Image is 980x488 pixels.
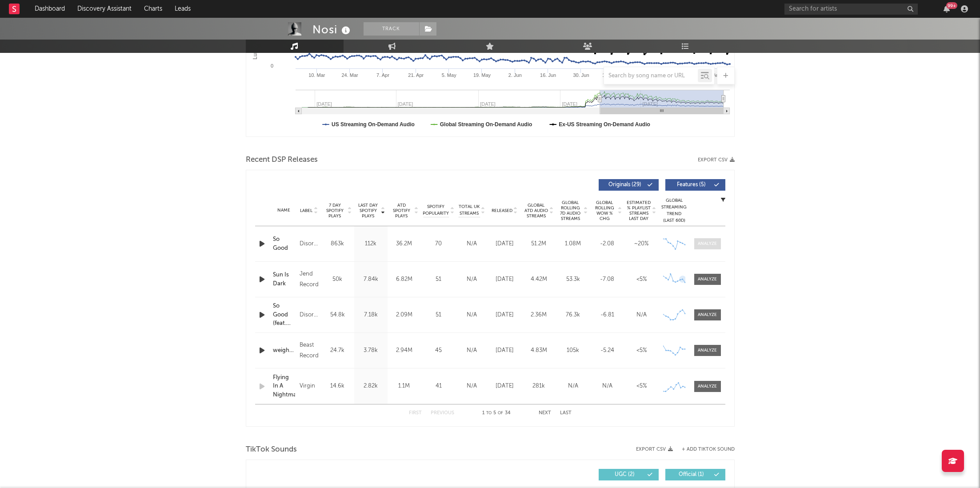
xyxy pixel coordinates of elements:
div: Virgin [300,381,318,392]
span: TikTok Sounds [246,444,297,455]
span: Global ATD Audio Streams [524,203,548,219]
span: Last Day Spotify Plays [356,203,380,219]
div: 7.84k [356,275,385,284]
span: Global Rolling 7D Audio Streams [558,200,583,221]
div: 50k [323,275,352,284]
div: 99 + [946,2,957,9]
span: UGC ( 2 ) [604,472,645,477]
div: 112k [356,240,385,248]
span: Recent DSP Releases [246,155,318,165]
text: 0 [270,63,273,68]
div: <5% [627,275,656,284]
text: Global Streaming On-Demand Audio [440,121,532,128]
div: [DATE] [490,240,520,248]
div: 1 5 34 [472,408,521,419]
div: Disorder [300,310,318,320]
button: Track [364,22,419,36]
div: N/A [459,240,485,248]
div: <5% [627,382,656,391]
span: Global Rolling WoW % Chg [592,200,617,221]
div: [DATE] [490,382,520,391]
div: Name [273,207,296,214]
div: 53.3k [558,275,588,284]
button: Official(1) [665,469,725,480]
span: 7 Day Spotify Plays [323,203,347,219]
div: 863k [323,240,352,248]
span: Estimated % Playlist Streams Last Day [627,200,651,221]
text: Ex-US Streaming On-Demand Audio [559,121,650,128]
span: Features ( 5 ) [671,182,712,188]
a: Flying In A Nightmare [273,373,296,400]
div: -5.24 [592,346,622,355]
div: 4.83M [524,346,554,355]
div: 51.2M [524,240,554,248]
button: Export CSV [636,447,673,452]
span: Spotify Popularity [423,204,449,217]
text: Luminate Daily Streams [252,3,258,59]
div: -2.08 [592,240,622,248]
button: + Add TikTok Sound [682,447,735,452]
div: N/A [459,275,485,284]
div: 2.36M [524,311,554,320]
button: UGC(2) [599,469,659,480]
div: 2.09M [390,311,419,320]
div: 281k [524,382,554,391]
div: 76.3k [558,311,588,320]
div: 2.94M [390,346,419,355]
div: 45 [423,346,454,355]
button: Originals(29) [599,179,659,191]
div: 54.8k [323,311,352,320]
a: weightless [273,346,296,355]
span: Official ( 1 ) [671,472,712,477]
div: N/A [459,382,485,391]
div: 7.18k [356,311,385,320]
div: 14.6k [323,382,352,391]
div: ~ 20 % [627,240,656,248]
span: to [486,411,492,415]
button: First [409,411,422,416]
div: <5% [627,346,656,355]
div: 51 [423,311,454,320]
button: Next [539,411,551,416]
div: 4.42M [524,275,554,284]
input: Search for artists [784,4,918,15]
div: Global Streaming Trend (Last 60D) [661,197,688,224]
span: Released [492,208,512,213]
div: 1.1M [390,382,419,391]
div: [DATE] [490,311,520,320]
div: -6.81 [592,311,622,320]
span: Label [300,208,312,213]
div: Nosi [312,22,352,37]
input: Search by song name or URL [604,72,698,80]
div: -7.08 [592,275,622,284]
div: N/A [592,382,622,391]
a: So Good [273,235,296,252]
text: US Streaming On-Demand Audio [332,121,415,128]
div: 105k [558,346,588,355]
a: So Good (feat. Two Feet) [273,302,296,328]
button: + Add TikTok Sound [673,447,735,452]
button: 99+ [944,5,950,12]
span: Total UK Streams [459,204,480,217]
div: 2.82k [356,382,385,391]
span: of [498,411,503,415]
div: 41 [423,382,454,391]
button: Export CSV [698,157,735,163]
div: N/A [558,382,588,391]
div: 51 [423,275,454,284]
div: 1.08M [558,240,588,248]
div: N/A [627,311,656,320]
span: Originals ( 29 ) [604,182,645,188]
div: 3.78k [356,346,385,355]
span: ATD Spotify Plays [390,203,413,219]
div: Jend Records [300,269,318,290]
div: [DATE] [490,275,520,284]
div: [DATE] [490,346,520,355]
a: Sun Is Dark [273,271,296,288]
button: Features(5) [665,179,725,191]
div: N/A [459,346,485,355]
div: 70 [423,240,454,248]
